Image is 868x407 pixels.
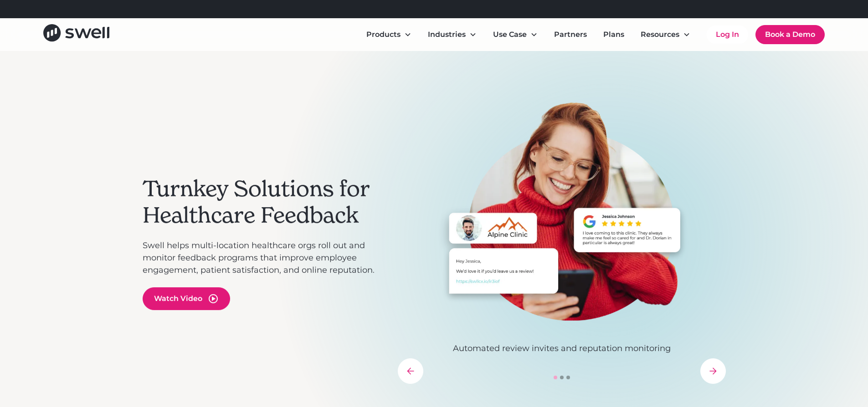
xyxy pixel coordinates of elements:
a: Partners [547,25,594,44]
div: Products [366,29,401,40]
div: Show slide 1 of 3 [554,376,557,379]
div: Industries [421,25,484,44]
p: Automated review invites and reputation monitoring [398,342,726,355]
div: Use Case [486,25,545,44]
div: Show slide 2 of 3 [560,376,564,379]
div: carousel [398,102,726,384]
div: Watch Video [154,293,202,304]
div: Products [359,25,419,44]
a: Book a Demo [755,25,825,44]
a: Log In [707,25,748,44]
div: Use Case [493,29,527,40]
div: Resources [641,29,679,40]
p: Swell helps multi-location healthcare orgs roll out and monitor feedback programs that improve em... [143,239,389,276]
div: Industries [428,29,466,40]
a: home [43,24,109,45]
div: 1 of 3 [398,102,726,355]
a: open lightbox [143,287,230,310]
div: Show slide 3 of 3 [566,376,570,379]
a: Plans [596,25,632,44]
h2: Turnkey Solutions for Healthcare Feedback [143,176,389,228]
div: Resources [633,25,698,44]
div: next slide [700,358,726,384]
div: previous slide [398,358,423,384]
